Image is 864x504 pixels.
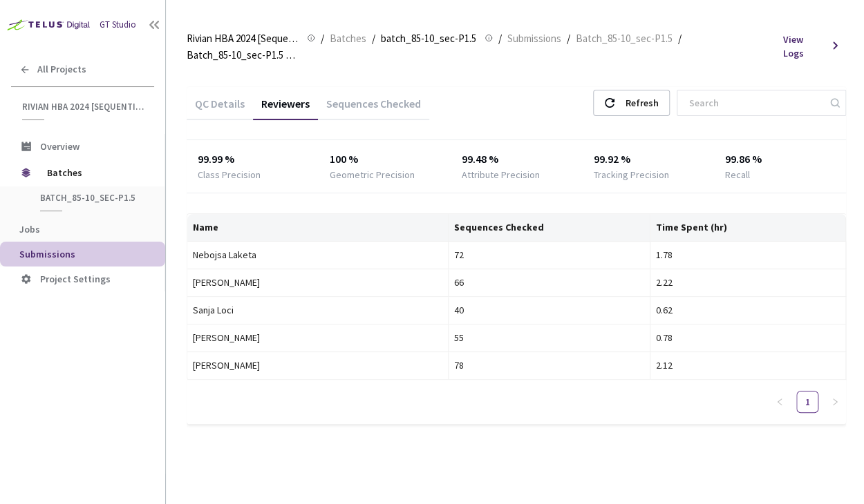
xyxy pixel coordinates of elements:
[593,151,703,168] div: 99.92 %
[573,30,675,46] a: Batch_85-10_sec-P1.5
[454,247,644,262] div: 72
[381,30,476,47] span: batch_85-10_sec-P1.5
[656,275,840,290] div: 2.22
[678,30,682,47] li: /
[198,151,308,168] div: 99.99 %
[100,19,136,32] div: GT Studio
[454,358,644,373] div: 78
[681,90,828,115] input: Search
[796,391,818,413] li: 1
[507,30,561,47] span: Submissions
[372,30,375,47] li: /
[187,97,253,120] div: QC Details
[19,223,40,235] span: Jobs
[193,247,442,262] div: Nebojsa Laketa
[462,168,540,182] div: Attribute Precision
[656,302,840,318] div: 0.62
[193,302,442,318] div: Sanja Loci
[498,30,502,47] li: /
[824,391,846,413] button: right
[797,391,818,412] a: 1
[449,214,650,242] th: Sequences Checked
[40,273,111,285] span: Project Settings
[576,30,673,47] span: Batch_85-10_sec-P1.5
[593,168,668,182] div: Tracking Precision
[37,64,86,75] span: All Projects
[567,30,570,47] li: /
[776,398,784,406] span: left
[783,32,825,60] span: View Logs
[47,159,142,186] span: Batches
[656,358,840,373] div: 2.12
[505,30,564,46] a: Submissions
[656,330,840,345] div: 0.78
[22,101,146,113] span: Rivian HBA 2024 [Sequential]
[769,391,791,413] button: left
[187,47,299,64] span: Batch_85-10_sec-P1.5 QC - [DATE]
[650,214,846,242] th: Time Spent (hr)
[454,275,644,290] div: 66
[40,140,79,153] span: Overview
[824,391,846,413] li: Next Page
[725,151,835,168] div: 99.86 %
[198,168,261,182] div: Class Precision
[454,330,644,345] div: 55
[625,90,658,115] div: Refresh
[318,97,429,120] div: Sequences Checked
[193,330,442,345] div: [PERSON_NAME]
[253,97,318,120] div: Reviewers
[19,248,75,260] span: Submissions
[193,275,442,290] div: [PERSON_NAME]
[40,192,142,204] span: batch_85-10_sec-P1.5
[321,30,324,47] li: /
[831,398,839,406] span: right
[327,30,369,46] a: Batches
[193,358,442,373] div: [PERSON_NAME]
[330,30,366,47] span: Batches
[462,151,572,168] div: 99.48 %
[656,247,840,262] div: 1.78
[187,30,299,47] span: Rivian HBA 2024 [Sequential]
[725,168,750,182] div: Recall
[187,214,449,242] th: Name
[454,302,644,318] div: 40
[330,168,415,182] div: Geometric Precision
[330,151,440,168] div: 100 %
[769,391,791,413] li: Previous Page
